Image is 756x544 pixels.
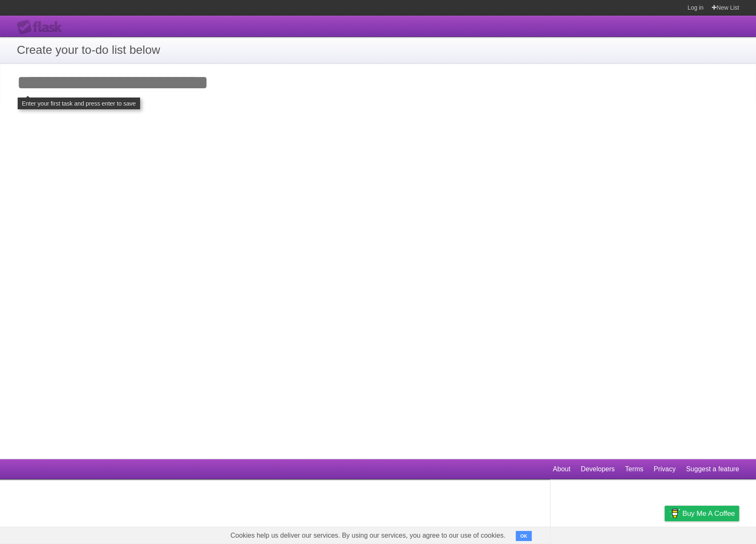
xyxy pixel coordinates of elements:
a: Buy me a coffee [665,506,739,521]
h1: Create your to-do list below [17,41,739,59]
a: Terms [625,461,644,477]
div: Flask [17,20,67,35]
span: Buy me a coffee [682,506,735,521]
img: Buy me a coffee [669,506,680,520]
a: Suggest a feature [686,461,739,477]
a: Privacy [654,461,676,477]
a: About [553,461,570,477]
a: Developers [581,461,615,477]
